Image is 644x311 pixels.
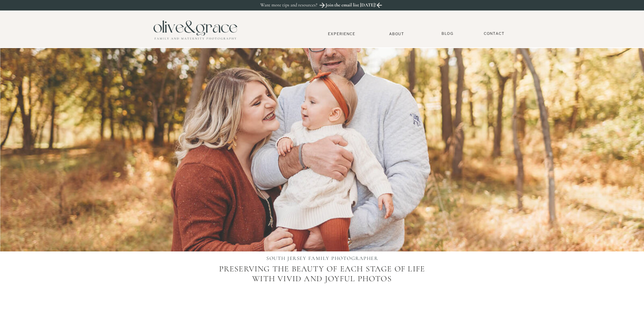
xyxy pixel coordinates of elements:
[250,255,395,263] h1: SOUTH JERSEY FAMILY PHOTOGRAPHER
[481,31,508,36] a: Contact
[214,264,431,307] p: Preserving the beauty of each stage of life with vivid and joyful photos
[319,31,364,36] a: Experience
[325,2,377,10] a: Join the email list [DATE]!
[439,31,456,36] a: BLOG
[386,31,407,36] a: About
[260,2,332,8] p: Want more tips and resources?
